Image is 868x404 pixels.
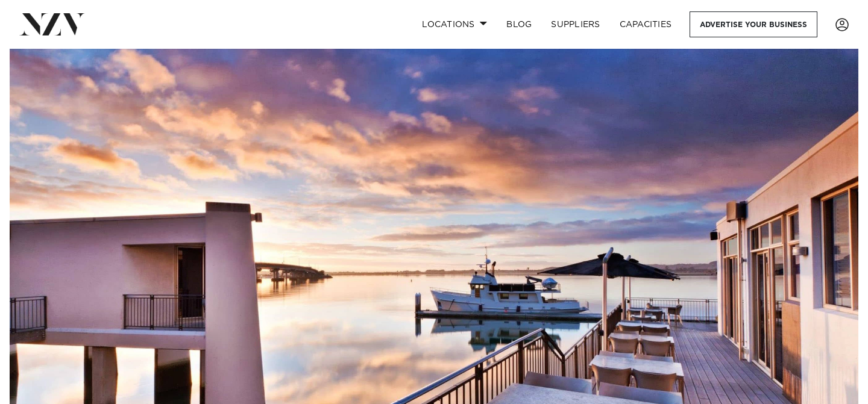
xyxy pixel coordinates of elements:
[19,13,85,35] img: nzv-logo.png
[541,11,609,37] a: SUPPLIERS
[412,11,497,37] a: Locations
[497,11,541,37] a: BLOG
[610,11,682,37] a: Capacities
[690,11,817,37] a: Advertise your business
